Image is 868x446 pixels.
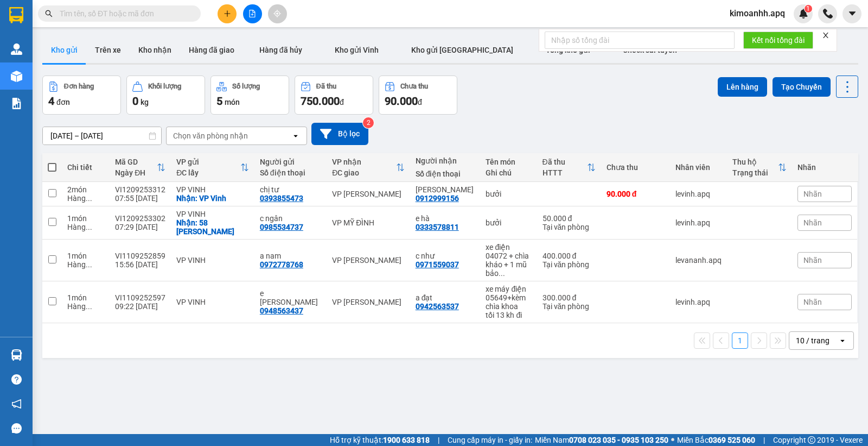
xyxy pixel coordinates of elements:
span: Nhãn [803,256,822,265]
div: e hà [416,214,475,223]
button: Trên xe [86,37,130,63]
div: VP [PERSON_NAME] [332,190,405,198]
sup: 1 [805,5,812,12]
img: warehouse-icon [11,71,22,82]
div: 07:55 [DATE] [115,194,165,203]
button: Kết nối tổng đài [743,32,813,49]
div: Đã thu [542,158,587,166]
div: levinh.apq [675,190,722,198]
div: Đã thu [316,83,336,90]
div: c như [416,252,475,260]
div: ĐC lấy [176,168,240,177]
span: 0 [132,95,138,108]
button: Khối lượng0kg [126,76,205,115]
span: message [11,423,22,434]
strong: 0369 525 060 [709,436,755,444]
span: Kho gửi Vinh [335,46,379,54]
span: close [822,32,829,39]
div: 15:56 [DATE] [115,260,165,269]
span: ... [86,302,92,311]
button: file-add [243,4,262,23]
div: a nam [260,252,321,260]
div: 0942563537 [416,302,459,311]
div: xe điện 04072 + chìa kháo + 1 mũ bảo hiểm , áo mưa bỏ trong cốp [486,243,531,278]
div: 0948563437 [260,306,303,315]
button: Số lượng5món [210,76,289,115]
div: Người nhận [416,156,475,165]
div: levinh.apq [675,298,722,306]
svg: open [838,336,847,345]
div: VI1209253302 [115,214,165,223]
div: 0393855473 [260,194,303,203]
span: 1 [806,5,810,12]
div: 300.000 đ [542,293,596,302]
th: Toggle SortBy [110,153,171,182]
span: 90.000 [385,95,418,108]
img: warehouse-icon [11,349,22,361]
div: VP VINH [176,185,249,194]
div: 09:22 [DATE] [115,302,165,311]
div: Hàng thông thường [67,302,104,311]
button: Lên hàng [718,77,767,97]
div: Tên món [486,158,531,166]
button: Đơn hàng4đơn [42,76,121,115]
div: levinh.apq [675,218,722,227]
span: Cung cấp máy in - giấy in: [448,434,532,446]
span: 750.000 [301,95,340,108]
button: aim [268,4,287,23]
img: phone-icon [823,9,833,18]
div: Nhãn [797,163,852,172]
span: copyright [808,436,815,444]
div: 90.000 đ [607,190,665,198]
div: VI1109252597 [115,293,165,302]
div: 07:29 [DATE] [115,223,165,231]
div: 0985534737 [260,223,303,231]
span: caret-down [847,9,857,18]
div: 0912999156 [416,194,459,203]
div: 1 món [67,214,104,223]
span: | [438,434,439,446]
div: 2 món [67,185,104,194]
div: Số điện thoại [260,168,321,177]
div: Hàng thông thường [67,223,104,231]
img: icon-new-feature [799,9,808,18]
div: Số điện thoại [416,169,475,178]
div: tối 13 kh đi [486,311,531,319]
span: ... [86,194,92,203]
div: Hàng thông thường [67,260,104,269]
div: ĐC giao [332,168,396,177]
div: Chi tiết [67,163,104,172]
button: Hàng đã giao [180,37,243,63]
div: a đạt [416,293,475,302]
button: Đã thu750.000đ [295,76,373,115]
span: kg [141,98,149,106]
img: solution-icon [11,98,22,109]
div: Người gửi [260,158,321,166]
img: warehouse-icon [11,43,22,55]
div: Tại văn phòng [542,260,596,269]
span: search [45,10,53,17]
span: Hỗ trợ kỹ thuật: [330,434,430,446]
div: Ghi chú [486,168,531,177]
span: plus [224,10,231,17]
div: xe máy điện 05649+kèm chìa khoa [486,285,531,311]
span: Nhãn [803,218,822,227]
div: 400.000 đ [542,252,596,260]
div: 0972778768 [260,260,303,269]
span: question-circle [11,374,22,385]
img: logo-vxr [9,7,23,23]
div: VP [PERSON_NAME] [332,256,405,265]
span: ⚪️ [671,438,674,442]
div: VP VINH [176,256,249,265]
div: Nhân viên [675,163,722,172]
div: c ngân [260,214,321,223]
div: chị tư [260,185,321,194]
span: file-add [248,10,256,17]
div: Khối lượng [148,83,181,90]
div: Tại văn phòng [542,302,596,311]
div: e kim oanh [260,289,321,306]
span: đơn [56,98,70,106]
button: 1 [732,332,748,349]
span: Miền Bắc [677,434,755,446]
div: Ngày ĐH [115,168,157,177]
